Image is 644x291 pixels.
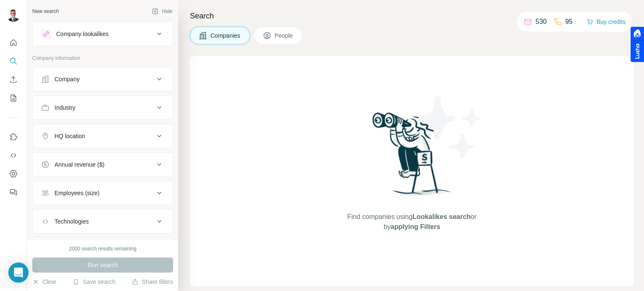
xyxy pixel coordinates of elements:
button: Use Surfe API [7,148,20,163]
div: 2000 search results remaining [69,245,137,252]
img: Surfe Illustration - Woman searching with binoculars [369,110,456,203]
button: Technologies [33,211,173,232]
div: HQ location [55,132,85,140]
div: Company [55,75,80,83]
span: applying Filters [391,223,440,230]
div: Employees (size) [55,189,99,197]
button: Search [7,54,20,69]
button: Feedback [7,185,20,200]
button: Enrich CSV [7,72,20,87]
button: Company [33,69,173,89]
button: Employees (size) [33,183,173,203]
p: Company information [32,54,173,62]
span: Lookalikes search [413,213,471,220]
img: Avatar [7,8,20,22]
button: Quick start [7,35,20,50]
button: Share filters [132,278,173,286]
button: HQ location [33,126,173,146]
div: New search [32,8,59,15]
button: Dashboard [7,166,20,181]
button: Clear [32,278,56,286]
button: Industry [33,98,173,118]
span: Find companies using or by [345,212,479,232]
button: Buy credits [587,16,626,28]
div: Industry [55,103,75,112]
p: 530 [535,17,547,27]
button: My lists [7,90,20,106]
div: Annual revenue ($) [55,160,104,169]
button: Annual revenue ($) [33,155,173,175]
button: Company lookalikes [33,24,173,44]
p: 95 [565,17,573,27]
div: Company lookalikes [56,30,109,38]
span: People [275,31,294,40]
span: Companies [210,31,241,40]
button: Use Surfe on LinkedIn [7,129,20,144]
img: Surfe Illustration - Stars [412,90,488,165]
h4: Search [190,10,634,22]
button: Save search [73,278,115,286]
button: Hide [146,5,178,18]
div: Open Intercom Messenger [8,263,29,283]
div: Technologies [55,217,89,226]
